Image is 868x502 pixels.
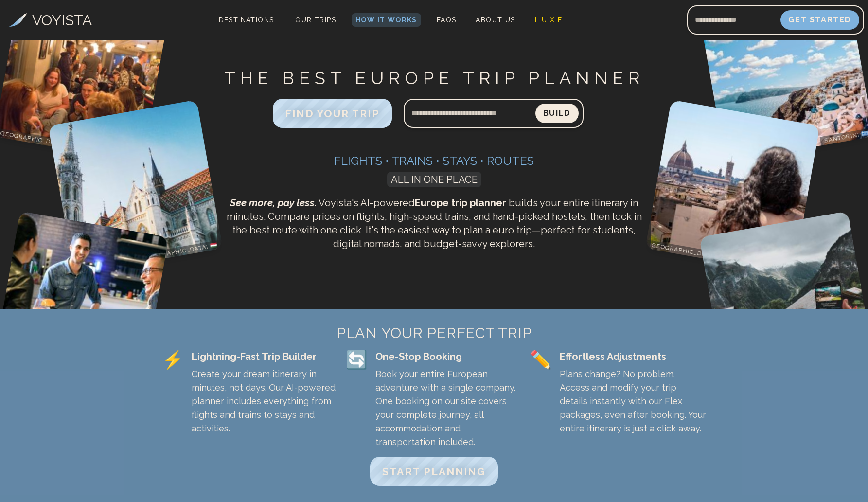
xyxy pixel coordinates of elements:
[535,16,563,24] span: L U X E
[387,172,481,187] span: ALL IN ONE PLACE
[355,16,417,24] span: How It Works
[535,104,579,123] button: Build
[370,468,497,477] a: START PLANNING
[48,100,223,274] img: Budapest
[780,10,859,30] button: Get Started
[531,13,567,27] a: L U X E
[375,367,522,449] p: Book your entire European adventure with a single company. One booking on our site covers your co...
[291,13,340,27] a: Our Trips
[352,13,421,27] a: How It Works
[560,367,707,435] p: Plans change? No problem. Access and modify your trip details instantly with our Flex packages, e...
[285,108,379,120] span: FIND YOUR TRIP
[162,350,184,369] span: ⚡
[9,13,27,27] img: Voyista Logo
[221,196,647,251] p: Voyista's AI-powered builds your entire itinerary in minutes. Compare prices on flights, high-spe...
[382,466,485,478] span: START PLANNING
[472,13,519,27] a: About Us
[221,67,647,89] h1: THE BEST EUROPE TRIP PLANNER
[375,350,522,363] div: One-Stop Booking
[230,197,317,209] span: See more, pay less.
[687,8,780,32] input: Email address
[476,16,515,24] span: About Us
[560,350,707,363] div: Effortless Adjustments
[370,457,497,486] button: START PLANNING
[433,13,461,27] a: FAQs
[273,110,391,119] a: FIND YOUR TRIP
[192,367,338,435] p: Create your dream itinerary in minutes, not days. Our AI-powered planner includes everything from...
[32,9,92,31] h3: VOYISTA
[645,100,820,274] img: Florence
[530,350,552,369] span: ✏️
[273,99,391,128] button: FIND YOUR TRIP
[215,12,278,41] span: Destinations
[162,324,707,342] h2: PLAN YOUR PERFECT TRIP
[437,16,457,24] span: FAQs
[192,350,338,363] div: Lightning-Fast Trip Builder
[346,350,368,369] span: 🔄
[221,153,647,169] h3: Flights • Trains • Stays • Routes
[404,102,535,125] input: Search query
[415,197,506,209] strong: Europe trip planner
[9,9,92,31] a: VOYISTA
[295,16,336,24] span: Our Trips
